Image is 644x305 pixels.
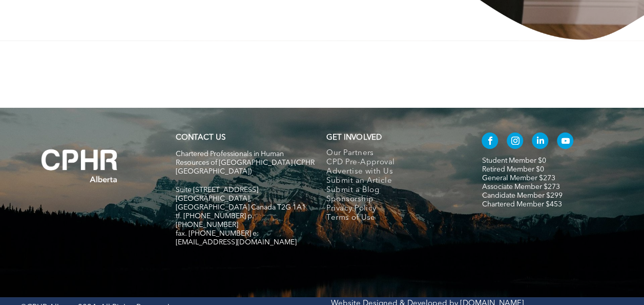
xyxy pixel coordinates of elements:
[326,214,461,223] a: Terms of Use
[532,132,548,151] a: linkedin
[176,186,258,194] span: Suite [STREET_ADDRESS]
[326,149,461,158] a: Our Partners
[176,150,315,175] span: Chartered Professionals in Human Resources of [GEOGRAPHIC_DATA] (CPHR [GEOGRAPHIC_DATA])
[482,183,559,190] a: Associate Member $273
[326,195,461,204] a: Sponsorship
[482,201,562,208] a: Chartered Member $453
[482,132,498,151] a: facebook
[326,177,461,186] a: Submit an Article
[326,204,461,214] a: Privacy Policy
[176,213,254,228] span: tf. [PHONE_NUMBER] p. [PHONE_NUMBER]
[482,157,546,164] a: Student Member $0
[507,132,523,151] a: instagram
[176,134,225,142] a: CONTACT US
[176,195,306,211] span: [GEOGRAPHIC_DATA], [GEOGRAPHIC_DATA] Canada T2G 1A1
[326,186,461,195] a: Submit a Blog
[326,134,381,142] span: GET INVOLVED
[482,175,555,182] a: General Member $273
[176,230,297,246] span: fax. [PHONE_NUMBER] e:[EMAIL_ADDRESS][DOMAIN_NAME]
[20,128,138,203] img: A white background with a few lines on it
[482,166,544,173] a: Retired Member $0
[326,158,461,167] a: CPD Pre-Approval
[557,132,573,151] a: youtube
[482,192,562,199] a: Candidate Member $299
[326,167,461,177] a: Advertise with Us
